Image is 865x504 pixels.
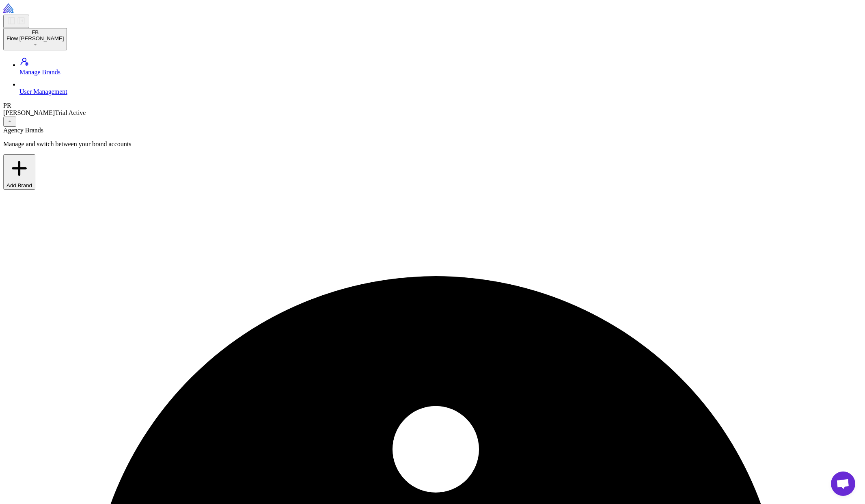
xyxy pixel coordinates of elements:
[6,35,64,41] span: Flow [PERSON_NAME]
[831,472,855,496] div: Open chat
[3,154,35,190] button: Add Brand
[55,109,86,116] span: Trial Active
[3,7,63,14] a: Raleon Logo
[19,69,60,76] span: Manage Brands
[19,88,67,95] span: User Management
[3,3,63,13] img: Raleon Logo
[3,109,55,116] span: [PERSON_NAME]
[6,29,64,35] div: FB
[3,28,67,50] button: FBFlow [PERSON_NAME]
